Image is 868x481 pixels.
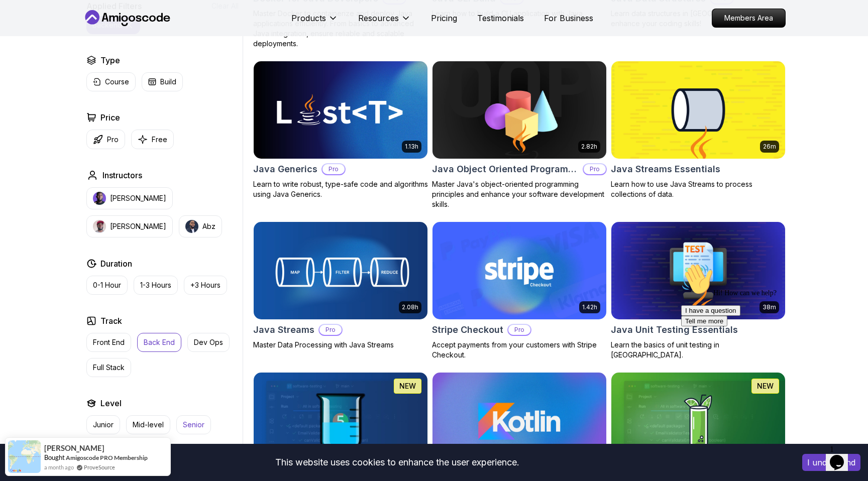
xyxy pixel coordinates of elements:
[432,340,607,360] p: Accept payments from your customers with Stripe Checkout.
[44,453,65,461] span: Bought
[102,169,142,181] h2: Instructors
[134,276,178,295] button: 1-3 Hours
[176,415,211,434] button: Senior
[131,130,174,149] button: Free
[100,111,120,124] h2: Price
[358,12,411,32] button: Resources
[254,61,427,159] img: Java Generics card
[194,337,223,347] p: Dev Ops
[253,221,428,350] a: Java Streams card2.08hJava StreamsProMaster Data Processing with Java Streams
[611,373,785,470] img: Mockito & Java Unit Testing card
[44,463,74,471] span: a month ago
[712,9,786,28] a: Members Area
[611,61,785,159] img: Java Streams Essentials card
[319,325,342,335] p: Pro
[184,276,227,295] button: +3 Hours
[100,54,120,66] h2: Type
[254,222,427,319] img: Java Streams card
[432,222,606,319] img: Stripe Checkout card
[611,222,785,319] img: Java Unit Testing Essentials card
[254,373,427,470] img: Java Unit Testing and TDD card
[187,333,230,352] button: Dev Ops
[100,397,122,409] h2: Level
[185,220,198,233] img: instructor img
[93,420,114,430] p: Junior
[86,415,120,434] button: Junior
[253,162,317,176] h2: Java Generics
[431,12,457,24] a: Pricing
[611,179,786,199] p: Learn how to use Java Streams to process collections of data.
[432,221,607,360] a: Stripe Checkout card1.42hStripe CheckoutProAccept payments from your customers with Stripe Checkout.
[140,280,171,290] p: 1-3 Hours
[432,61,607,209] a: Java Object Oriented Programming card2.82hJava Object Oriented ProgrammingProMaster Java's object...
[763,143,776,151] p: 26m
[44,444,104,452] span: [PERSON_NAME]
[581,143,597,151] p: 2.82h
[86,130,125,149] button: Pro
[4,30,99,38] span: Hi! How can we help?
[477,12,524,24] a: Testimonials
[611,61,786,199] a: Java Streams Essentials card26mJava Streams EssentialsLearn how to use Java Streams to process co...
[322,164,345,174] p: Pro
[86,72,136,91] button: Course
[402,303,418,311] p: 2.08h
[86,333,131,352] button: Front End
[110,221,166,231] p: [PERSON_NAME]
[107,135,119,145] p: Pro
[86,215,173,237] button: instructor img[PERSON_NAME]
[105,77,129,87] p: Course
[93,192,106,205] img: instructor img
[802,454,860,471] button: Accept cookies
[93,363,125,373] p: Full Stack
[183,420,204,430] p: Senior
[142,72,183,91] button: Build
[144,337,175,347] p: Back End
[86,358,131,377] button: Full Stack
[611,162,720,176] h2: Java Streams Essentials
[432,162,579,176] h2: Java Object Oriented Programming
[8,451,787,473] div: This website uses cookies to enhance the user experience.
[202,221,215,231] p: Abz
[8,440,41,473] img: provesource social proof notification image
[677,259,858,436] iframe: chat widget
[133,420,164,430] p: Mid-level
[432,61,606,159] img: Java Object Oriented Programming card
[399,381,416,391] p: NEW
[584,164,606,174] p: Pro
[4,57,50,67] button: Tell me more
[86,276,128,295] button: 0-1 Hour
[253,340,428,350] p: Master Data Processing with Java Streams
[432,323,503,337] h2: Stripe Checkout
[4,4,36,36] img: :wave:
[291,12,338,32] button: Products
[253,179,428,199] p: Learn to write robust, type-safe code and algorithms using Java Generics.
[4,46,63,57] button: I have a question
[152,135,167,145] p: Free
[93,337,125,347] p: Front End
[253,323,314,337] h2: Java Streams
[432,179,607,209] p: Master Java's object-oriented programming principles and enhance your software development skills.
[826,441,858,471] iframe: chat widget
[137,333,181,352] button: Back End
[84,463,115,471] a: ProveSource
[611,340,786,360] p: Learn the basics of unit testing in [GEOGRAPHIC_DATA].
[291,12,326,24] p: Products
[179,215,222,237] button: instructor imgAbz
[100,258,132,270] h2: Duration
[544,12,593,24] a: For Business
[582,303,597,311] p: 1.42h
[611,323,738,337] h2: Java Unit Testing Essentials
[405,143,418,151] p: 1.13h
[190,280,221,290] p: +3 Hours
[66,454,148,461] a: Amigoscode PRO Membership
[253,61,428,199] a: Java Generics card1.13hJava GenericsProLearn to write robust, type-safe code and algorithms using...
[86,187,173,209] button: instructor img[PERSON_NAME]
[358,12,399,24] p: Resources
[110,193,166,203] p: [PERSON_NAME]
[93,220,106,233] img: instructor img
[4,4,185,67] div: 👋Hi! How can we help?I have a questionTell me more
